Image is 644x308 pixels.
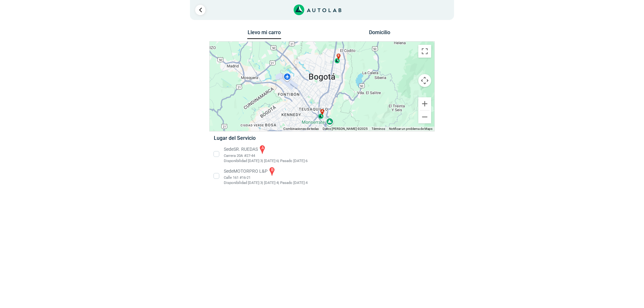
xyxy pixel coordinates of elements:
button: Llevo mi carro [247,29,281,39]
a: Abre esta zona en Google Maps (se abre en una nueva ventana) [211,123,232,131]
a: Notificar un problema de Maps [389,127,432,130]
a: Ir al paso anterior [195,5,205,15]
a: Términos [372,127,385,130]
button: Domicilio [363,29,397,39]
img: Google [211,123,232,131]
span: Datos [PERSON_NAME] ©2025 [323,127,368,130]
button: Ampliar [418,97,431,110]
button: Reducir [418,111,431,123]
button: Combinaciones de teclas [283,127,319,131]
a: Link al sitio de autolab [294,6,342,13]
button: Cambiar a la vista en pantalla completa [418,45,431,58]
button: Controles de visualización del mapa [418,74,431,87]
span: b [337,53,339,58]
span: a [321,109,323,114]
h5: Lugar del Servicio [214,135,430,141]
